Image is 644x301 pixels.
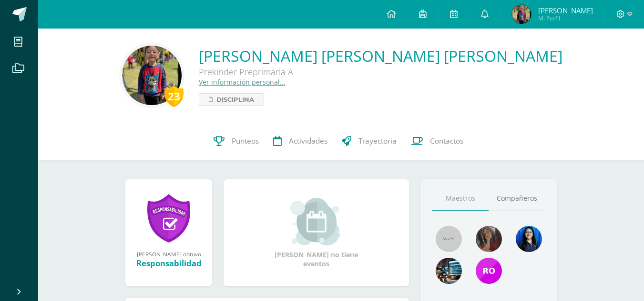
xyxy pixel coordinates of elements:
a: Actividades [266,122,335,160]
div: [PERSON_NAME] no tiene eventos [269,198,364,268]
a: Ver información personal... [199,78,286,87]
img: 6719bbf75b935729a37398d1bd0b0711.png [476,258,502,284]
span: Contactos [430,136,463,146]
img: 855e41caca19997153bb2d8696b63df4.png [436,258,462,284]
img: 55x55 [436,226,462,252]
span: Disciplina [216,94,254,105]
div: Prekinder Preprimaria A [199,66,485,78]
div: [PERSON_NAME] obtuvo [135,250,203,258]
span: Mi Perfil [538,14,593,22]
img: a09ad8bbb6338c18c3dbec4a42e81e84.png [516,226,542,252]
a: [PERSON_NAME] [PERSON_NAME] [PERSON_NAME] [199,46,562,66]
a: Punteos [206,122,266,160]
span: Trayectoria [358,136,397,146]
a: Disciplina [199,93,264,106]
img: 37fe3ee38833a6adb74bf76fd42a3bf6.png [476,226,502,252]
span: Punteos [232,136,259,146]
a: Trayectoria [335,122,404,160]
span: Actividades [289,136,327,146]
img: c8b34d750661d411b405f83bd8e0fe71.png [122,46,182,105]
span: [PERSON_NAME] [538,6,593,15]
div: 23 [164,85,184,107]
a: Maestros [432,186,489,211]
img: 54661874512d3b352df62aa2c84c13fc.png [512,5,531,24]
a: Contactos [404,122,470,160]
a: Compañeros [489,186,545,211]
div: Responsabilidad [135,258,203,269]
img: event_small.png [290,198,342,245]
